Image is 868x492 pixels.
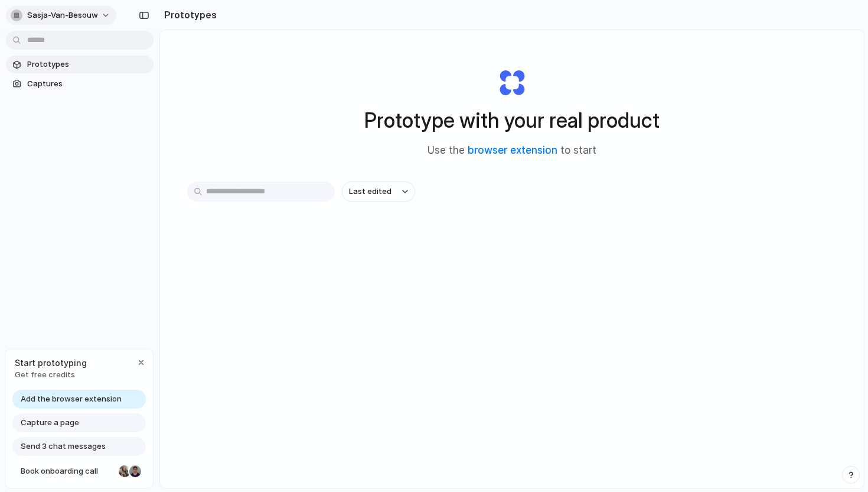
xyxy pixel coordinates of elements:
a: browser extension [468,144,557,156]
button: sasja-van-besouw [6,6,116,25]
span: sasja-van-besouw [27,9,98,21]
h2: Prototypes [159,8,217,22]
div: Christian Iacullo [128,464,142,478]
span: Book onboarding call [21,465,114,477]
h1: Prototype with your real product [364,105,660,136]
button: Last edited [342,182,415,202]
span: Get free credits [15,369,87,381]
span: Use the to start [428,143,596,158]
a: Prototypes [6,56,154,73]
span: Start prototyping [15,357,87,369]
span: Add the browser extension [21,393,122,405]
span: Last edited [349,186,391,198]
span: Prototypes [27,59,149,70]
a: Book onboarding call [12,462,146,481]
span: Captures [27,78,149,90]
a: Captures [6,75,154,93]
span: Send 3 chat messages [21,441,106,452]
div: Nicole Kubica [118,464,132,478]
span: Capture a page [21,417,79,429]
